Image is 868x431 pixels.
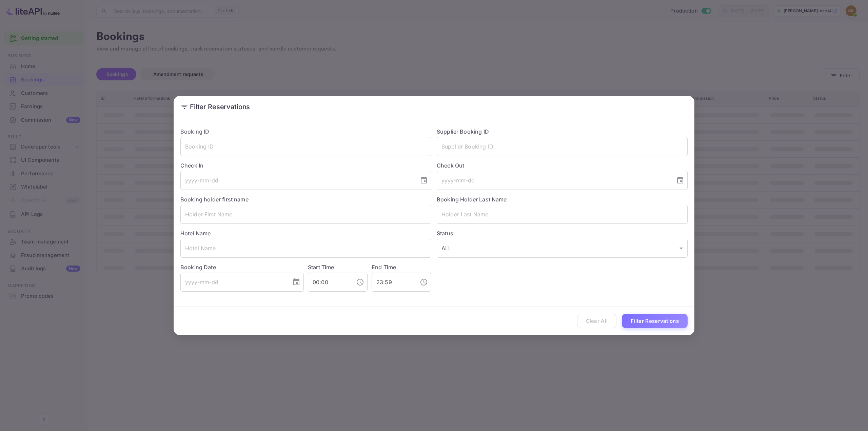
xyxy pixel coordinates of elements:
button: Choose date [673,174,687,187]
input: yyyy-mm-dd [180,171,414,190]
input: Holder First Name [180,205,431,224]
label: Booking Date [180,263,304,271]
input: Supplier Booking ID [437,137,688,156]
label: Start Time [308,264,334,271]
h2: Filter Reservations [174,96,694,118]
label: Status [437,229,688,237]
label: Supplier Booking ID [437,128,489,135]
input: yyyy-mm-dd [437,171,671,190]
button: Choose date [417,174,431,187]
button: Filter Reservations [622,314,688,328]
button: Choose time, selected time is 11:59 PM [417,275,431,289]
button: Choose time, selected time is 12:00 AM [353,275,367,289]
input: hh:mm [308,273,351,292]
label: Booking holder first name [180,196,249,203]
input: Booking ID [180,137,431,156]
input: hh:mm [372,273,414,292]
button: Choose date [290,275,303,289]
div: ALL [437,239,688,258]
input: Hotel Name [180,239,431,258]
label: Booking Holder Last Name [437,196,507,203]
input: Holder Last Name [437,205,688,224]
label: Check Out [437,161,688,170]
label: Check In [180,161,431,170]
label: Hotel Name [180,230,211,237]
label: End Time [372,264,396,271]
input: yyyy-mm-dd [180,273,287,292]
label: Booking ID [180,128,210,135]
